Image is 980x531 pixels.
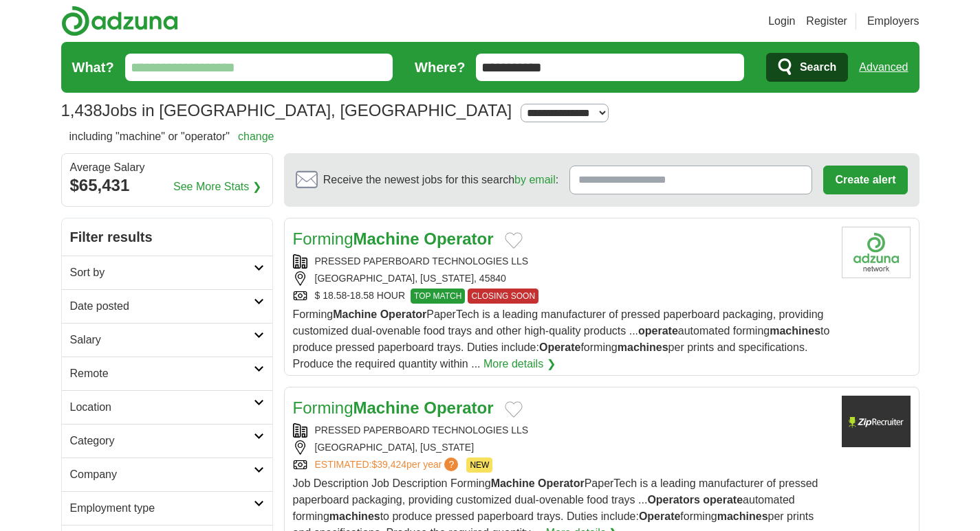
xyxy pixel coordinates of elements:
[62,390,272,424] a: Location
[717,510,768,522] strong: machines
[62,491,272,525] a: Employment type
[638,325,678,337] strong: operate
[380,308,427,320] strong: Operator
[61,101,512,120] h1: Jobs in [GEOGRAPHIC_DATA], [GEOGRAPHIC_DATA]
[293,254,831,269] div: PRESSED PAPERBOARD TECHNOLOGIES LLS
[315,457,461,473] a: ESTIMATED:$39,424per year?
[766,53,848,82] button: Search
[70,332,254,348] h2: Salary
[842,227,911,278] img: Company logo
[62,256,272,289] a: Sort by
[639,510,680,522] strong: Operate
[424,229,493,248] strong: Operator
[823,166,907,194] button: Create alert
[867,13,919,30] a: Employers
[859,54,908,81] a: Advanced
[505,232,523,249] button: Add to favorite jobs
[293,289,831,304] div: $ 18.58-18.58 HOUR
[444,457,458,471] span: ?
[293,308,830,370] span: Forming PaperTech is a leading manufacturer of pressed paperboard packaging, providing customized...
[539,341,580,353] strong: Operate
[62,289,272,323] a: Date posted
[70,173,264,198] div: $65,431
[329,510,380,522] strong: machines
[70,500,254,517] h2: Employment type
[293,440,831,455] div: [GEOGRAPHIC_DATA], [US_STATE]
[293,423,831,438] div: PRESSED PAPERBOARD TECHNOLOGIES LLS
[62,357,272,390] a: Remote
[293,229,494,248] a: FormingMachine Operator
[806,13,847,30] a: Register
[703,494,743,506] strong: operate
[238,131,274,142] a: change
[70,466,254,483] h2: Company
[70,365,254,382] h2: Remote
[62,424,272,457] a: Category
[505,401,523,418] button: Add to favorite jobs
[466,457,492,473] span: NEW
[768,13,795,30] a: Login
[770,325,820,337] strong: machines
[468,289,538,304] span: CLOSING SOON
[62,457,272,491] a: Company
[333,308,377,320] strong: Machine
[491,477,535,489] strong: Machine
[538,477,585,489] strong: Operator
[514,174,556,185] a: by email
[70,399,254,416] h2: Location
[61,5,178,36] img: Adzuna logo
[424,398,493,417] strong: Operator
[62,218,272,256] h2: Filter results
[647,494,699,506] strong: Operators
[293,398,494,417] a: FormingMachine Operator
[70,162,264,173] div: Average Salary
[293,271,831,286] div: [GEOGRAPHIC_DATA], [US_STATE], 45840
[173,179,261,195] a: See More Stats ❯
[618,341,668,353] strong: machines
[353,398,420,417] strong: Machine
[70,433,254,449] h2: Category
[483,356,556,372] a: More details ❯
[371,459,406,470] span: $39,424
[69,128,274,145] h2: including "machine" or "operator"
[415,57,465,78] label: Where?
[353,229,420,248] strong: Machine
[72,57,114,78] label: What?
[842,396,911,447] img: Company logo
[61,98,102,123] span: 1,438
[70,264,254,281] h2: Sort by
[62,323,272,357] a: Salary
[411,289,465,304] span: TOP MATCH
[323,172,558,188] span: Receive the newest jobs for this search :
[70,298,254,315] h2: Date posted
[800,54,836,81] span: Search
